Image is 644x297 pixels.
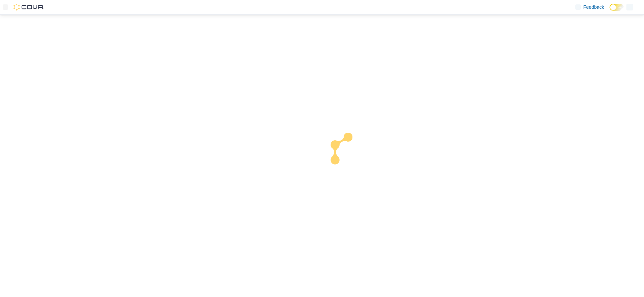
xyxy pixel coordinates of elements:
img: Cova [14,4,44,10]
span: Feedback [583,4,604,10]
img: cova-loader [322,128,373,178]
a: Feedback [573,0,607,14]
input: Dark Mode [609,4,624,11]
span: Dark Mode [609,11,610,11]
